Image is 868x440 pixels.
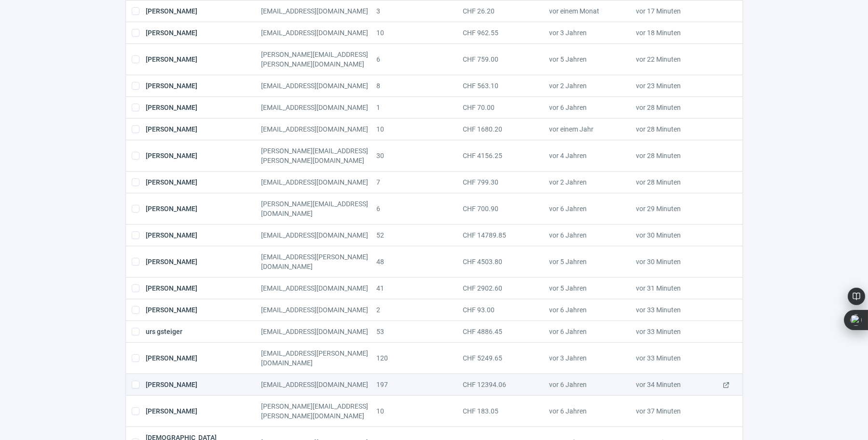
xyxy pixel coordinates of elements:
div: [EMAIL_ADDRESS][PERSON_NAME][DOMAIN_NAME] [261,252,376,271]
div: [PERSON_NAME] [146,177,261,187]
div: [EMAIL_ADDRESS][DOMAIN_NAME] [261,103,376,112]
div: urs gsteiger [146,327,261,336]
div: vor 5 Jahren [549,283,635,293]
div: [EMAIL_ADDRESS][DOMAIN_NAME] [261,230,376,240]
div: vor 28 Minuten [636,146,722,165]
div: CHF 700.90 [463,199,549,218]
div: [EMAIL_ADDRESS][DOMAIN_NAME] [261,6,376,16]
div: [PERSON_NAME] [146,230,261,240]
div: vor 17 Minuten [636,6,722,16]
div: vor 2 Jahren [549,81,635,91]
div: CHF 563.10 [463,81,549,91]
div: [PERSON_NAME][EMAIL_ADDRESS][DOMAIN_NAME] [261,199,376,218]
div: vor 6 Jahren [549,199,635,218]
div: CHF 4503.80 [463,252,549,271]
div: [PERSON_NAME][EMAIL_ADDRESS][PERSON_NAME][DOMAIN_NAME] [261,146,376,165]
div: 48 [376,252,463,271]
div: [EMAIL_ADDRESS][DOMAIN_NAME] [261,124,376,134]
div: vor 22 Minuten [636,50,722,69]
div: vor 37 Minuten [636,401,722,421]
div: [PERSON_NAME] [146,124,261,134]
div: 6 [376,199,463,218]
div: CHF 12394.06 [463,380,549,389]
div: vor 33 Minuten [636,327,722,336]
div: 6 [376,50,463,69]
div: [EMAIL_ADDRESS][DOMAIN_NAME] [261,177,376,187]
div: CHF 5249.65 [463,348,549,368]
div: vor einem Jahr [549,124,635,134]
div: 41 [376,283,463,293]
div: [EMAIL_ADDRESS][DOMAIN_NAME] [261,28,376,38]
div: [EMAIL_ADDRESS][DOMAIN_NAME] [261,283,376,293]
div: [PERSON_NAME] [146,6,261,16]
div: [EMAIL_ADDRESS][DOMAIN_NAME] [261,380,376,389]
div: vor 23 Minuten [636,81,722,91]
div: [PERSON_NAME] [146,252,261,271]
div: CHF 4156.25 [463,146,549,165]
div: CHF 759.00 [463,50,549,69]
div: vor 33 Minuten [636,305,722,315]
div: vor 28 Minuten [636,103,722,112]
div: [PERSON_NAME] [146,81,261,91]
div: CHF 4886.45 [463,327,549,336]
div: [EMAIL_ADDRESS][DOMAIN_NAME] [261,81,376,91]
div: [PERSON_NAME] [146,283,261,293]
div: 53 [376,327,463,336]
div: 10 [376,124,463,134]
div: vor 6 Jahren [549,103,635,112]
div: vor 6 Jahren [549,401,635,421]
div: vor 2 Jahren [549,177,635,187]
div: vor 3 Jahren [549,348,635,368]
div: CHF 1680.20 [463,124,549,134]
div: vor 31 Minuten [636,283,722,293]
div: CHF 93.00 [463,305,549,315]
div: [EMAIL_ADDRESS][DOMAIN_NAME] [261,327,376,336]
div: [EMAIL_ADDRESS][DOMAIN_NAME] [261,305,376,315]
div: vor 6 Jahren [549,230,635,240]
div: vor 28 Minuten [636,177,722,187]
div: vor 30 Minuten [636,252,722,271]
div: [PERSON_NAME] [146,103,261,112]
div: [PERSON_NAME] [146,146,261,165]
div: [PERSON_NAME] [146,28,261,38]
div: [PERSON_NAME][EMAIL_ADDRESS][PERSON_NAME][DOMAIN_NAME] [261,401,376,421]
div: CHF 2902.60 [463,283,549,293]
div: vor 28 Minuten [636,124,722,134]
div: CHF 962.55 [463,28,549,38]
div: 3 [376,6,463,16]
div: [PERSON_NAME] [146,348,261,368]
div: vor 18 Minuten [636,28,722,38]
div: 1 [376,103,463,112]
div: 197 [376,380,463,389]
div: [PERSON_NAME] [146,50,261,69]
div: vor 33 Minuten [636,348,722,368]
div: 10 [376,28,463,38]
div: vor 30 Minuten [636,230,722,240]
div: [PERSON_NAME] [146,199,261,218]
div: 10 [376,401,463,421]
div: [PERSON_NAME] [146,380,261,389]
div: vor 6 Jahren [549,380,635,389]
div: CHF 183.05 [463,401,549,421]
div: 120 [376,348,463,368]
div: vor 5 Jahren [549,50,635,69]
div: 2 [376,305,463,315]
div: vor 6 Jahren [549,305,635,315]
div: vor 3 Jahren [549,28,635,38]
div: [PERSON_NAME][EMAIL_ADDRESS][PERSON_NAME][DOMAIN_NAME] [261,50,376,69]
div: 52 [376,230,463,240]
div: CHF 70.00 [463,103,549,112]
div: vor 6 Jahren [549,327,635,336]
div: vor 4 Jahren [549,146,635,165]
div: vor 29 Minuten [636,199,722,218]
div: [PERSON_NAME] [146,305,261,315]
div: CHF 799.30 [463,177,549,187]
div: vor einem Monat [549,6,635,16]
div: vor 34 Minuten [636,380,722,389]
div: 30 [376,146,463,165]
div: [PERSON_NAME] [146,401,261,421]
div: CHF 14789.85 [463,230,549,240]
div: 7 [376,177,463,187]
div: CHF 26.20 [463,6,549,16]
div: vor 5 Jahren [549,252,635,271]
